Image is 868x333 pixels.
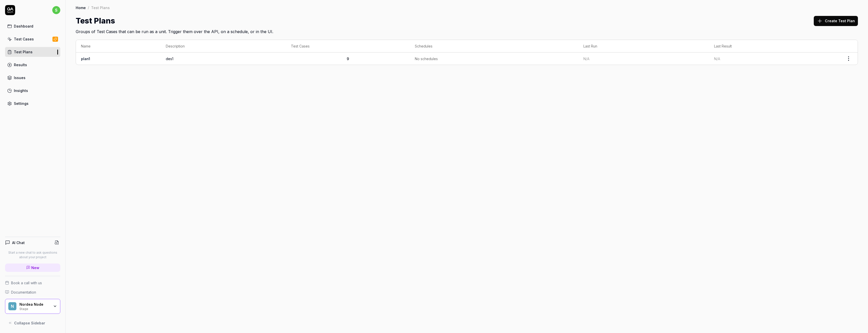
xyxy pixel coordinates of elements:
th: Last Result [709,40,839,53]
div: Results [14,62,27,67]
div: Insights [14,88,28,93]
span: s [52,6,60,14]
h2: Groups of Test Cases that can be run as a unit. Trigger them over the API, on a schedule, or in t... [76,27,858,35]
a: Dashboard [5,21,60,31]
a: Issues [5,73,60,83]
div: Dashboard [14,23,33,29]
a: Documentation [5,290,60,295]
a: Results [5,60,60,70]
span: N [8,302,16,310]
div: Stage [19,306,50,311]
div: Test Cases [14,36,34,42]
div: Nordea Node [19,302,50,307]
span: Documentation [11,290,36,295]
th: Description [161,40,286,53]
h1: Test Plans [76,15,115,27]
span: Collapse Sidebar [14,320,45,326]
span: N/A [714,57,720,61]
th: Test Cases [286,40,410,53]
a: Home [76,5,86,10]
p: Start a new chat to ask questions about your project [5,250,60,259]
div: Issues [14,75,25,80]
button: Collapse Sidebar [5,318,60,328]
a: New [5,264,60,272]
div: Test Plans [14,49,33,55]
th: Schedules [410,40,578,53]
a: Test Cases [5,34,60,44]
a: Insights [5,86,60,96]
button: NNordea NodeStage [5,299,60,314]
button: Create Test Plan [814,16,858,26]
a: Book a call with us [5,280,60,286]
span: des1 [166,56,281,61]
span: N/A [583,57,589,61]
a: Test Plans [5,47,60,57]
h4: AI Chat [12,240,25,245]
span: No schedules [415,56,438,61]
div: Settings [14,101,29,106]
button: s [52,5,60,15]
th: Last Run [578,40,709,53]
a: plan1 [81,57,90,61]
span: 9 [347,57,349,61]
span: New [31,265,39,270]
div: / [88,5,89,10]
span: Book a call with us [11,280,42,286]
th: Name [76,40,161,53]
div: Test Plans [91,5,110,10]
a: Settings [5,99,60,108]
